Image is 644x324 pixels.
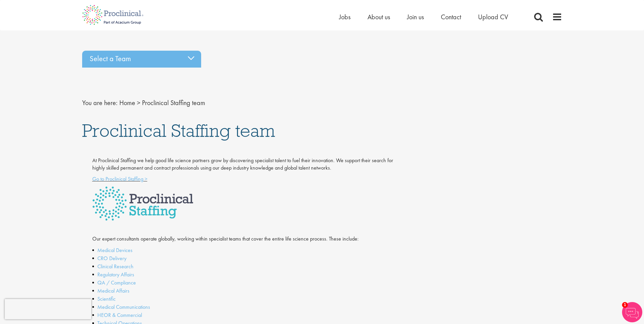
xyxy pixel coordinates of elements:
a: breadcrumb link [119,98,135,107]
p: At Proclinical Staffing we help good life science partners grow by discovering specialist talent ... [92,157,396,172]
a: Join us [407,13,424,21]
a: Medical Communications [97,303,150,310]
iframe: reCAPTCHA [5,299,91,319]
span: > [137,98,140,107]
a: CRO Delivery [97,255,126,262]
span: You are here: [82,98,118,107]
a: Contact [441,13,461,21]
img: Proclinical Staffing [92,186,193,221]
a: Medical Devices [97,247,133,254]
span: Proclinical Staffing team [142,98,205,107]
img: Chatbot [622,302,642,322]
a: Jobs [339,13,351,21]
a: Upload CV [478,13,508,21]
a: HEOR & Commercial [97,311,142,319]
a: About us [367,13,390,21]
p: Our expert consultants operate globally, working within specialist teams that cover the entire li... [92,235,396,243]
div: Select a Team [82,51,201,68]
a: Go to Proclinical Staffing > [92,175,147,182]
a: Clinical Research [97,263,134,270]
a: Scientific [97,295,116,302]
a: QA / Compliance [97,279,136,286]
span: 1 [622,302,628,308]
span: Proclinical Staffing team [82,119,275,142]
a: Medical Affairs [97,287,129,294]
a: Regulatory Affairs [97,271,134,278]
